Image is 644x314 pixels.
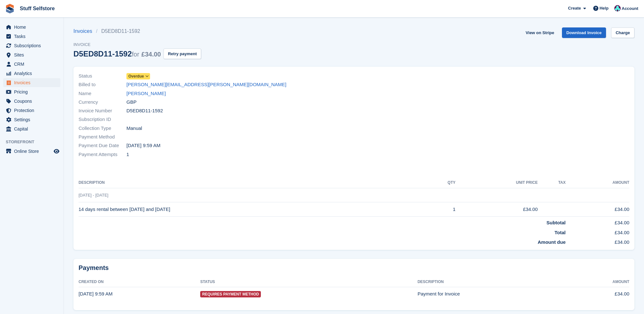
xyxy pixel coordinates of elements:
[53,147,60,155] a: Preview store
[14,115,52,124] span: Settings
[547,220,566,225] strong: Subtotal
[141,51,161,58] span: £34.00
[426,178,455,188] th: QTY
[79,193,108,198] span: [DATE] - [DATE]
[79,116,126,123] span: Subscription ID
[126,81,286,88] a: [PERSON_NAME][EMAIL_ADDRESS][PERSON_NAME][DOMAIN_NAME]
[455,178,538,188] th: Unit Price
[79,291,112,296] time: 2025-08-14 08:59:16 UTC
[14,50,52,59] span: Sites
[163,49,201,59] button: Retry payment
[79,125,126,132] span: Collection Type
[418,287,569,301] td: Payment for Invoice
[79,107,126,115] span: Invoice Number
[611,27,634,38] a: Charge
[3,106,60,115] a: menu
[5,4,15,13] img: stora-icon-8386f47178a22dfd0bd8f6a31ec36ba5ce8667c1dd55bd0f319d3a0aa187defe.svg
[79,142,126,149] span: Payment Due Date
[600,5,609,11] span: Help
[614,5,621,11] img: Simon Gardner
[126,125,142,132] span: Manual
[6,139,64,145] span: Storefront
[426,202,455,217] td: 1
[569,277,629,287] th: Amount
[538,178,566,188] th: Tax
[14,97,52,106] span: Coupons
[523,27,557,38] a: View on Stripe
[418,277,569,287] th: Description
[3,124,60,133] a: menu
[73,49,161,58] div: D5ED8D11-1592
[555,230,566,235] strong: Total
[14,106,52,115] span: Protection
[569,287,629,301] td: £34.00
[79,90,126,97] span: Name
[79,277,200,287] th: Created On
[132,51,139,58] span: for
[566,202,629,217] td: £34.00
[562,27,606,38] a: Download Invoice
[126,151,129,158] span: 1
[79,151,126,158] span: Payment Attempts
[73,27,96,35] a: Invoices
[73,27,201,35] nav: breadcrumbs
[538,239,566,245] strong: Amount due
[14,41,52,50] span: Subscriptions
[126,72,150,80] a: Overdue
[126,142,160,149] time: 2025-09-13 08:59:14 UTC
[3,50,60,59] a: menu
[566,227,629,236] td: £34.00
[14,23,52,32] span: Home
[455,202,538,217] td: £34.00
[17,3,57,14] a: Stuff Selfstore
[79,264,629,272] h2: Payments
[14,60,52,69] span: CRM
[3,97,60,106] a: menu
[200,277,418,287] th: Status
[14,78,52,87] span: Invoices
[126,107,163,115] span: D5ED8D11-1592
[14,87,52,96] span: Pricing
[3,32,60,41] a: menu
[79,81,126,88] span: Billed to
[79,202,426,217] td: 14 days rental between [DATE] and [DATE]
[3,115,60,124] a: menu
[3,69,60,78] a: menu
[126,90,166,97] a: [PERSON_NAME]
[3,87,60,96] a: menu
[200,291,261,297] span: Requires Payment Method
[3,60,60,69] a: menu
[566,178,629,188] th: Amount
[3,78,60,87] a: menu
[566,217,629,227] td: £34.00
[14,32,52,41] span: Tasks
[3,41,60,50] a: menu
[14,124,52,133] span: Capital
[3,23,60,32] a: menu
[73,41,201,48] span: Invoice
[128,73,144,79] span: Overdue
[14,147,52,156] span: Online Store
[79,133,126,141] span: Payment Method
[622,5,638,12] span: Account
[126,99,137,106] span: GBP
[79,99,126,106] span: Currency
[79,72,126,80] span: Status
[14,69,52,78] span: Analytics
[3,147,60,156] a: menu
[566,236,629,246] td: £34.00
[568,5,581,11] span: Create
[79,178,426,188] th: Description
